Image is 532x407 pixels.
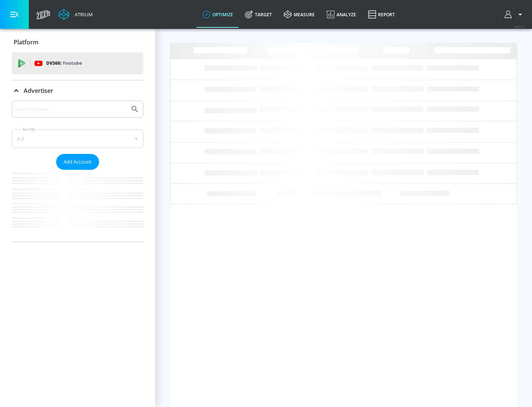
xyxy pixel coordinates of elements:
a: Report [362,1,401,28]
p: Platform [14,38,38,46]
div: Platform [12,32,143,53]
div: DV360: Youtube [12,52,143,74]
div: Advertiser [12,80,143,101]
p: Advertiser [24,87,53,95]
input: Search by name [15,104,127,114]
button: Add Account [56,154,99,170]
a: measure [278,1,321,28]
a: optimize [197,1,239,28]
a: Analyze [321,1,362,28]
div: Advertiser [12,101,143,242]
a: Atrium [58,9,93,20]
nav: list of Advertiser [12,170,143,242]
p: Youtube [62,59,82,67]
div: A-Z [12,129,143,148]
div: Atrium [72,11,93,18]
a: Target [239,1,278,28]
label: Sort By [21,127,37,132]
span: v 4.32.0 [514,24,525,28]
span: Add Account [64,158,92,166]
p: DV360: [46,59,82,67]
